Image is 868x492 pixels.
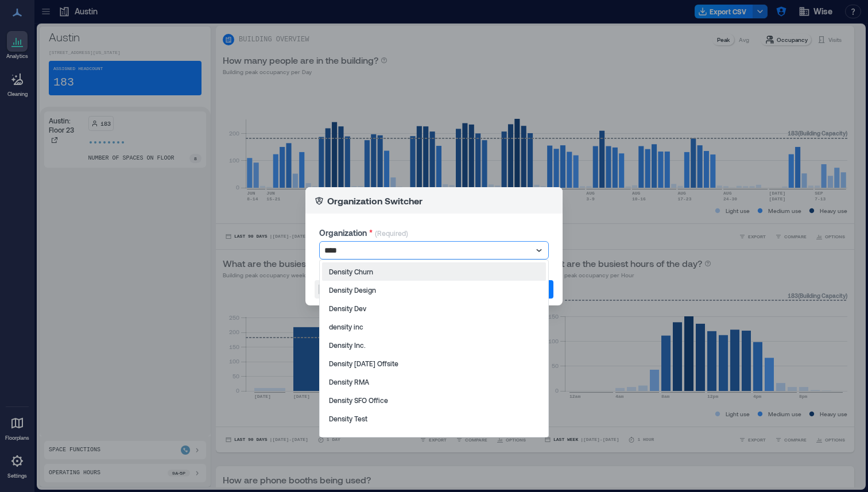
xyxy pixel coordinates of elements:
p: (Required) [375,228,408,241]
p: Density Inc. [329,340,366,350]
p: Density Design [329,285,376,295]
p: Density RMA [329,377,369,386]
p: Density Churn [329,267,373,276]
p: Density SFO Office [329,396,388,405]
p: Density Test Space [329,432,389,441]
label: Organization [319,227,373,239]
p: Organization Switcher [327,194,423,208]
p: Density Test [329,414,367,423]
button: Turn Off [315,280,368,299]
p: Density Dev [329,304,366,313]
p: density inc [329,322,363,331]
p: Density [DATE] Offsite [329,359,398,368]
